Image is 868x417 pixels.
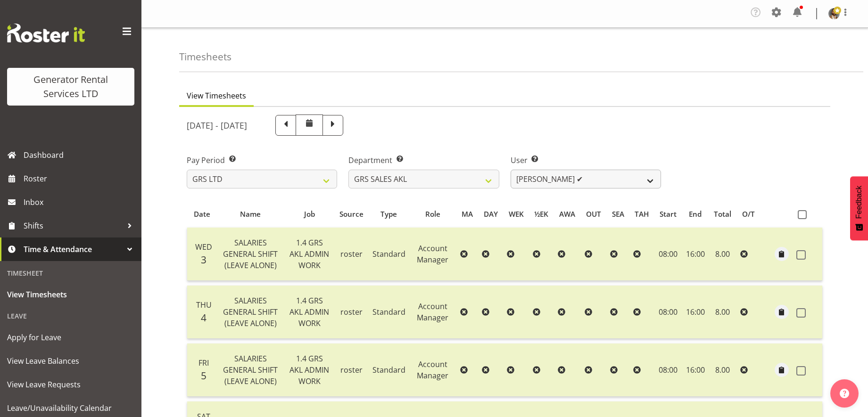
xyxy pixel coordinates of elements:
[855,186,863,219] span: Feedback
[340,249,363,259] span: roster
[201,311,207,324] span: 4
[290,209,328,220] div: Job
[369,343,409,397] td: Standard
[24,242,123,256] span: Time & Attendance
[709,228,737,281] td: 8.00
[7,330,134,344] span: Apply for Leave
[369,286,409,339] td: Standard
[2,263,139,283] div: Timesheet
[7,24,85,42] img: Rosterit website logo
[289,237,329,270] span: 1.4 GRS AKL ADMIN WORK
[340,307,363,317] span: roster
[198,358,209,368] span: Fri
[682,228,709,281] td: 16:00
[742,209,755,220] div: O/T
[2,306,139,326] div: Leave
[201,253,207,266] span: 3
[660,209,677,220] div: Start
[289,353,329,386] span: 1.4 GRS AKL ADMIN WORK
[417,243,448,265] span: Account Manager
[374,209,404,220] div: Type
[511,155,661,166] label: User
[682,286,709,339] td: 16:00
[223,237,278,270] span: SALARIES GENERAL SHIFT (LEAVE ALONE)
[2,326,139,349] a: Apply for Leave
[714,209,731,220] div: Total
[201,369,207,382] span: 5
[417,359,448,381] span: Account Manager
[7,354,134,368] span: View Leave Balances
[850,176,868,240] button: Feedback - Show survey
[289,295,329,328] span: 1.4 GRS AKL ADMIN WORK
[840,389,849,398] img: help-xxl-2.png
[7,287,134,302] span: View Timesheets
[369,228,409,281] td: Standard
[196,300,212,310] span: Thu
[179,51,231,62] h4: Timesheets
[24,172,137,186] span: Roster
[223,353,278,386] span: SALARIES GENERAL SHIFT (LEAVE ALONE)
[339,209,364,220] div: Source
[223,295,278,328] span: SALARIES GENERAL SHIFT (LEAVE ALONE)
[682,343,709,397] td: 16:00
[709,343,737,397] td: 8.00
[417,301,448,323] span: Account Manager
[654,343,682,397] td: 08:00
[654,228,682,281] td: 08:00
[612,209,624,220] div: SEA
[509,209,524,220] div: WEK
[24,219,123,233] span: Shifts
[187,155,337,166] label: Pay Period
[484,209,498,220] div: DAY
[687,209,703,220] div: End
[828,8,840,19] img: sean-johnstone4fef95288b34d066b2c6be044394188f.png
[187,120,247,131] h5: [DATE] - [DATE]
[7,377,134,392] span: View Leave Requests
[2,349,139,373] a: View Leave Balances
[709,286,737,339] td: 8.00
[414,209,451,220] div: Role
[462,209,473,220] div: MA
[654,286,682,339] td: 08:00
[195,242,212,252] span: Wed
[559,209,575,220] div: AWA
[348,155,499,166] label: Department
[534,209,548,220] div: ½EK
[24,195,137,209] span: Inbox
[7,401,134,415] span: Leave/Unavailability Calendar
[222,209,279,220] div: Name
[192,209,211,220] div: Date
[635,209,649,220] div: TAH
[340,365,363,375] span: roster
[24,148,137,162] span: Dashboard
[586,209,601,220] div: OUT
[2,373,139,396] a: View Leave Requests
[17,73,125,101] div: Generator Rental Services LTD
[187,90,246,101] span: View Timesheets
[2,283,139,306] a: View Timesheets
